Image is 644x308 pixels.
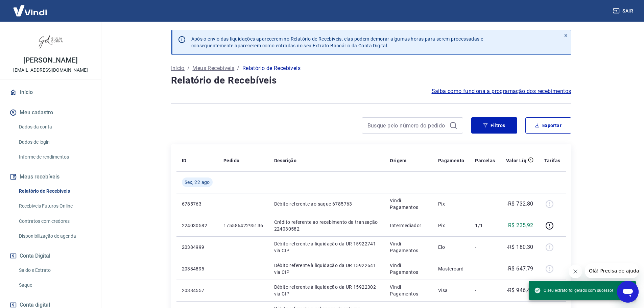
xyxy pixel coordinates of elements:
[274,200,379,207] p: Débito referente ao saque 6785763
[475,157,495,164] p: Parcelas
[4,5,57,10] span: Olá! Precisa de ajuda?
[390,197,427,211] p: Vindi Pagamentos
[8,248,93,263] button: Conta Digital
[507,286,533,294] p: -R$ 946,40
[192,64,234,72] a: Meus Recebíveis
[274,219,379,232] p: Crédito referente ao recebimento da transação 224030582
[16,135,93,149] a: Dados de login
[16,120,93,134] a: Dados da conta
[187,64,190,72] p: /
[471,117,517,134] button: Filtros
[182,200,213,207] p: 6785763
[390,240,427,254] p: Vindi Pagamentos
[438,200,464,207] p: Pix
[438,287,464,294] p: Visa
[182,222,213,229] p: 224030582
[432,87,571,95] a: Saiba como funciona a programação dos recebimentos
[507,200,533,208] p: -R$ 732,80
[506,157,528,164] p: Valor Líq.
[585,263,639,278] iframe: Mensagem da empresa
[37,27,64,54] img: 11efcaa0-b592-4158-bf44-3e3a1f4dab66.jpeg
[544,157,560,164] p: Tarifas
[438,157,464,164] p: Pagamento
[525,117,571,134] button: Exportar
[475,200,495,207] p: -
[223,222,263,229] p: 17558642295136
[438,244,464,251] p: Elo
[367,120,447,131] input: Busque pelo número do pedido
[475,265,495,272] p: -
[182,244,213,251] p: 20384999
[8,105,93,120] button: Meu cadastro
[242,64,301,72] p: Relatório de Recebíveis
[185,179,210,186] span: Sex, 22 ago
[182,157,187,164] p: ID
[16,150,93,164] a: Informe de rendimentos
[438,222,464,229] p: Pix
[182,287,213,294] p: 20384557
[182,265,213,272] p: 20384895
[223,157,239,164] p: Pedido
[23,57,77,64] p: [PERSON_NAME]
[475,222,495,229] p: 1/1
[191,35,483,49] p: Após o envio das liquidações aparecerem no Relatório de Recebíveis, elas podem demorar algumas ho...
[274,262,379,276] p: Débito referente à liquidação da UR 15922641 via CIP
[569,265,582,278] iframe: Fechar mensagem
[390,157,406,164] p: Origem
[274,240,379,254] p: Débito referente à liquidação da UR 15922741 via CIP
[534,287,613,294] span: O seu extrato foi gerado com sucesso!
[16,278,93,292] a: Saque
[507,243,533,251] p: -R$ 180,30
[8,0,52,21] img: Vindi
[475,244,495,251] p: -
[274,157,297,164] p: Descrição
[13,67,88,74] p: [EMAIL_ADDRESS][DOMAIN_NAME]
[237,64,239,72] p: /
[171,64,185,72] a: Início
[617,281,639,303] iframe: Botão para abrir a janela de mensagens
[612,5,636,17] button: Sair
[390,222,427,229] p: Intermediador
[507,265,533,273] p: -R$ 647,79
[16,229,93,243] a: Disponibilização de agenda
[508,221,533,230] p: R$ 235,92
[16,214,93,228] a: Contratos com credores
[390,284,427,297] p: Vindi Pagamentos
[8,85,93,100] a: Início
[171,74,571,87] h4: Relatório de Recebíveis
[16,199,93,213] a: Recebíveis Futuros Online
[16,263,93,277] a: Saldo e Extrato
[390,262,427,276] p: Vindi Pagamentos
[8,169,93,184] button: Meus recebíveis
[438,265,464,272] p: Mastercard
[274,284,379,297] p: Débito referente à liquidação da UR 15922302 via CIP
[16,184,93,198] a: Relatório de Recebíveis
[475,287,495,294] p: -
